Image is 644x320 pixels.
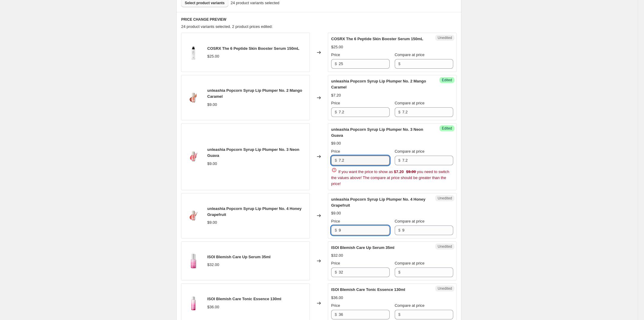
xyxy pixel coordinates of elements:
img: COSRXACCollectionCalmingLiquidMild_12_614cf1af-7f2a-49ef-8cb5-e2e5b816f24b_80x.png [184,252,202,270]
span: COSRX The 6 Peptide Skin Booster Serum 150mL [207,46,299,51]
span: $ [335,270,337,274]
div: $7.20 [331,92,341,98]
span: $ [335,158,337,163]
span: $ [398,61,400,66]
span: Unedited [438,286,452,291]
span: $ [398,312,400,317]
span: ISOI Blemish Care Tonic Essence 130ml [331,287,405,292]
span: Unedited [438,196,452,201]
img: unleashiaPopcornSyrupLipPlumperNo.4HoneyGrapefruit_80x.png [184,207,202,225]
div: $32.00 [207,262,219,268]
div: $36.00 [207,304,219,310]
span: $ [335,61,337,66]
div: $9.00 [207,220,217,226]
span: unleashia Popcorn Syrup Lip Plumper No. 2 Mango Caramel [331,79,426,89]
span: $ [398,228,400,232]
span: COSRX The 6 Peptide Skin Booster Serum 150mL [331,37,423,41]
span: $ [398,158,400,163]
img: ISOIBlemishCareTonicEssence130ml_3ba8b7d5-70cf-4a44-a430-e90fdc83177c_80x.jpg [184,294,202,312]
span: Compare at price [395,219,425,223]
span: Price [331,149,340,154]
span: Compare at price [395,52,425,57]
span: unleashia Popcorn Syrup Lip Plumper No. 4 Honey Grapefruit [207,206,301,217]
span: Price [331,261,340,265]
img: COSRXACCollectionCalmingLiquidMild_10_80x.png [184,43,202,61]
span: $ [398,110,400,114]
span: Compare at price [395,149,425,154]
span: Price [331,101,340,105]
span: Compare at price [395,101,425,105]
span: Price [331,303,340,308]
span: Compare at price [395,261,425,265]
div: $9.00 [331,210,341,216]
span: Unedited [438,244,452,249]
span: Unedited [438,35,452,40]
div: $7.20 [394,169,404,175]
span: unleashia Popcorn Syrup Lip Plumper No. 3 Neon Guava [331,127,423,138]
span: unleashia Popcorn Syrup Lip Plumper No. 4 Honey Grapefruit [331,197,425,208]
span: Edited [442,78,452,82]
h6: PRICE CHANGE PREVIEW [181,17,457,22]
span: unleashia Popcorn Syrup Lip Plumper No. 2 Mango Caramel [207,88,302,99]
span: Edited [442,126,452,131]
img: unleashiaPopcornSyrupLipPlumperNo.3NeonGuava_80x.png [184,148,202,166]
img: unleashiaPopcornSyrupLipPlumperNo.2MangoCaramel_80x.png [184,89,202,107]
span: 24 product variants selected. 2 product prices edited: [181,24,273,29]
span: $ [335,228,337,232]
div: $25.00 [331,44,343,50]
span: ISOI Blemish Care Tonic Essence 130ml [207,297,281,301]
span: Compare at price [395,303,425,308]
span: $ [398,270,400,274]
div: $9.00 [331,140,341,146]
span: Price [331,52,340,57]
span: If you want the price to show as you need to switch the values above! The compare at price should... [331,169,449,186]
span: unleashia Popcorn Syrup Lip Plumper No. 3 Neon Guava [207,147,299,158]
span: ISOI Blemish Care Up Serum 35ml [331,245,394,250]
span: ISOI Blemish Care Up Serum 35ml [207,255,271,259]
strike: $9.00 [406,169,416,175]
span: Select product variants [185,1,225,5]
div: $36.00 [331,295,343,301]
span: $ [335,110,337,114]
div: $9.00 [207,102,217,108]
span: Price [331,219,340,223]
div: $25.00 [207,53,219,59]
div: $9.00 [207,161,217,167]
span: $ [335,312,337,317]
div: $32.00 [331,253,343,259]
